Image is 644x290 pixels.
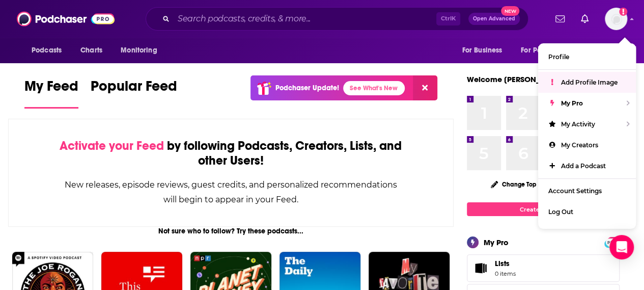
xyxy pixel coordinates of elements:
span: My Activity [561,120,595,128]
button: open menu [114,41,170,60]
a: Show notifications dropdown [551,10,569,28]
div: Search podcasts, credits, & more... [146,7,528,31]
button: open menu [514,41,584,60]
span: Monitoring [121,43,157,58]
span: My Creators [561,141,598,149]
a: Lists [467,254,620,282]
p: Podchaser Update! [275,84,339,92]
button: Change Top 8 [485,178,548,191]
a: Create My Top 8 [467,202,620,216]
div: Open Intercom Messenger [609,235,634,259]
span: For Business [462,43,502,58]
span: 0 items [495,270,516,277]
a: Welcome [PERSON_NAME]! [467,74,568,84]
a: Show notifications dropdown [577,10,593,28]
button: open menu [24,41,75,60]
img: Podchaser - Follow, Share and Rate Podcasts [17,9,115,29]
a: Account Settings [538,180,636,201]
ul: Show profile menu [538,43,636,229]
button: open menu [582,41,620,60]
span: Account Settings [548,187,602,195]
input: Search podcasts, credits, & more... [174,11,436,27]
span: New [501,6,519,16]
span: My Pro [561,99,583,107]
span: Lists [495,259,510,268]
span: My Feed [24,77,78,101]
div: New releases, episode reviews, guest credits, and personalized recommendations will begin to appe... [60,177,402,207]
span: For Podcasters [521,43,570,58]
a: PRO [606,238,618,246]
a: Charts [74,41,108,60]
span: Open Advanced [473,16,515,21]
span: Ctrl K [436,12,460,25]
svg: Add a profile image [619,8,627,16]
a: Profile [538,46,636,67]
span: Add Profile Image [561,78,618,86]
span: Logged in as Leighn [605,8,627,30]
a: My Creators [538,135,636,155]
span: Popular Feed [91,77,177,101]
div: Not sure who to follow? Try these podcasts... [8,227,454,235]
span: Activate your Feed [60,138,164,153]
a: See What's New [343,81,405,95]
span: Podcasts [32,43,62,58]
a: Add a Podcast [538,155,636,176]
span: PRO [606,239,618,246]
button: open menu [455,41,515,60]
div: by following Podcasts, Creators, Lists, and other Users! [60,139,402,168]
span: Add a Podcast [561,162,606,170]
button: Show profile menu [605,8,627,30]
span: Lists [495,259,516,268]
span: Lists [470,261,491,275]
a: My Feed [24,77,78,109]
span: Charts [80,43,102,58]
span: Profile [548,53,569,61]
div: My Pro [484,238,509,247]
span: Log Out [548,208,573,216]
a: Add Profile Image [538,72,636,93]
button: Open AdvancedNew [468,13,520,25]
a: Popular Feed [91,77,177,109]
img: User Profile [605,8,627,30]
